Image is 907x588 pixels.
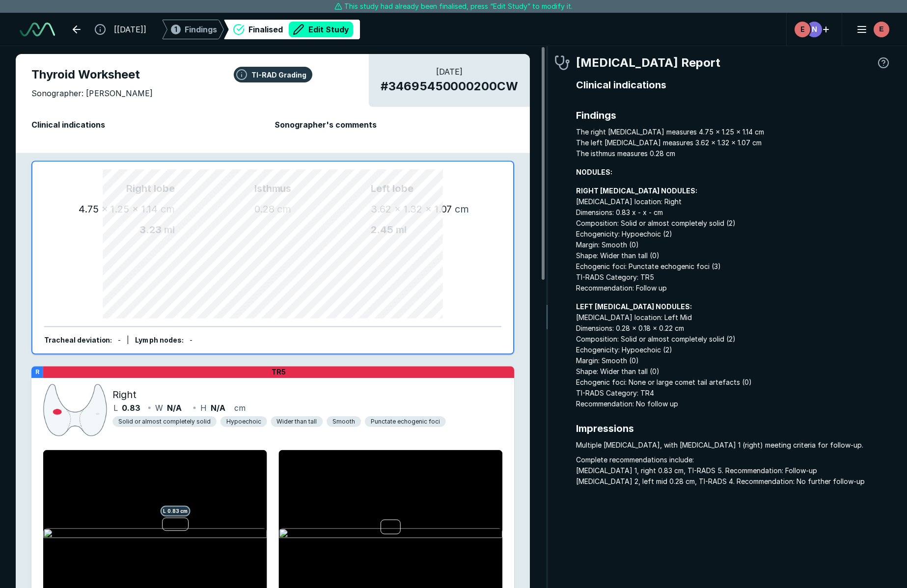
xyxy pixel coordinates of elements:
[344,1,573,12] span: This study had already been finalised, press “Edit Study” to modify it.
[175,181,371,196] span: Isthmus
[795,22,810,37] div: avatar-name
[576,302,692,311] strong: LEFT [MEDICAL_DATA] NODULES:
[122,402,140,414] span: 0.83
[289,22,353,37] button: Edit Study
[44,336,112,344] span: Tracheal deviation :
[576,108,891,123] span: Findings
[800,24,805,34] span: E
[114,24,146,35] span: [[DATE]]
[276,417,317,426] span: Wider than tall
[371,181,490,196] span: Left lobe
[332,417,355,426] span: Smooth
[576,127,891,159] span: The right [MEDICAL_DATA] measures 4.75 x 1.25 x 1.14 cm The left [MEDICAL_DATA] measures 3.62 x 1...
[155,402,163,414] span: W
[576,186,891,294] span: [MEDICAL_DATA] location: Right Dimensions: 0.83 x - x - cm Composition: Solid or almost completel...
[275,119,514,131] span: Sonographer's comments
[234,67,312,82] button: TI-RAD Grading
[226,417,261,426] span: Hypoechoic
[576,421,891,436] span: Impressions
[371,203,452,215] span: 3.62 x 1.32 x 1.07
[31,87,153,99] span: Sonographer: [PERSON_NAME]
[234,402,246,414] span: cm
[806,22,822,37] div: avatar-name
[272,368,286,376] span: TR5
[161,506,191,516] span: L 0.83 cm
[56,181,175,196] span: Right lobe
[455,203,469,215] span: cm
[576,440,891,451] span: Multiple [MEDICAL_DATA], with [MEDICAL_DATA] 1 (right) meeting criteria for follow-up.
[576,78,891,92] span: Clinical indications
[224,20,360,39] div: FinalisedEdit Study
[118,335,121,346] div: -
[167,402,182,414] span: N/A
[35,368,39,375] strong: R
[190,336,192,344] span: -
[118,417,210,426] span: Solid or almost completely solid
[127,335,129,346] div: |
[371,224,393,236] span: 2.45
[812,24,817,34] span: N
[43,382,107,439] img: H8789YcIJc+VAAAAABJRU5ErkJggg==
[396,224,407,236] span: ml
[162,20,224,39] div: 1Findings
[879,24,883,34] span: E
[371,417,440,426] span: Punctate echogenic foci
[79,203,158,215] span: 4.75 x 1.25 x 1.14
[161,203,175,215] span: cm
[31,66,514,83] span: Thyroid Worksheet
[135,336,184,344] span: Lymph nodes :
[211,402,225,414] span: N/A
[20,23,55,36] img: See-Mode Logo
[576,54,720,72] span: [MEDICAL_DATA] Report
[31,119,271,131] span: Clinical indications
[576,454,891,487] span: Complete recommendations include: [MEDICAL_DATA] 1, right 0.83 cm, TI-RADS 5. Recommendation: Fol...
[200,402,207,414] span: H
[185,24,217,35] span: Findings
[112,387,137,402] span: Right
[874,22,889,37] div: avatar-name
[381,78,518,95] span: # 34695450000200CW
[139,224,162,236] span: 3.23
[174,24,177,34] span: 1
[248,22,353,37] div: Finalised
[381,66,518,78] span: [DATE]
[16,19,59,40] a: See-Mode Logo
[576,187,697,195] strong: RIGHT [MEDICAL_DATA] NODULES:
[164,224,175,236] span: ml
[850,20,891,39] button: avatar-name
[576,301,891,409] span: [MEDICAL_DATA] location: Left Mid Dimensions: 0.28 x 0.18 x 0.22 cm Composition: Solid or almost ...
[254,203,275,215] span: 0.28
[113,402,118,414] span: L
[277,203,291,215] span: cm
[576,168,612,176] strong: NODULES:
